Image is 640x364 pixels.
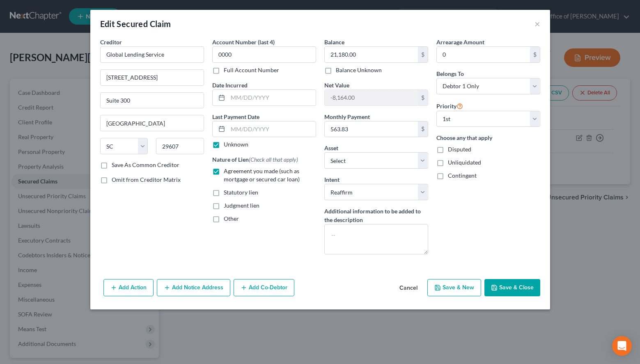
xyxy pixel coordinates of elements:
input: 0.00 [325,121,418,137]
input: MM/DD/YYYY [228,121,316,137]
label: Balance [324,38,344,46]
label: Date Incurred [212,81,248,89]
label: Choose any that apply [436,133,540,142]
span: Disputed [448,146,471,153]
label: Account Number (last 4) [212,38,275,46]
label: Net Value [324,81,349,89]
label: Priority [436,101,463,111]
label: Arrearage Amount [436,38,484,46]
span: Statutory lien [224,189,258,196]
button: Save & New [427,279,481,296]
div: Open Intercom Messenger [612,336,632,356]
label: Last Payment Date [212,112,259,121]
label: Intent [324,175,339,184]
span: Agreement you made (such as mortgage or secured car loan) [224,167,300,183]
div: $ [418,47,428,62]
button: × [534,19,540,29]
label: Balance Unknown [336,66,382,74]
span: Judgment lien [224,202,259,209]
label: Full Account Number [224,66,279,74]
label: Nature of Lien [212,155,298,164]
span: Creditor [100,39,122,46]
input: MM/DD/YYYY [228,90,316,105]
button: Add Co-Debtor [234,279,294,296]
input: Enter zip... [156,138,204,154]
div: $ [530,47,540,62]
label: Save As Common Creditor [112,161,179,169]
button: Cancel [393,280,424,296]
span: Unliquidated [448,159,481,166]
div: $ [418,90,428,105]
button: Add Action [103,279,154,296]
div: Edit Secured Claim [100,18,171,30]
label: Monthly Payment [324,112,370,121]
input: Apt, Suite, etc... [101,93,204,108]
span: Asset [324,144,338,151]
label: Additional information to be added to the description [324,207,428,224]
button: Add Notice Address [157,279,230,296]
input: XXXX [212,46,316,63]
span: (Check all that apply) [249,156,298,163]
input: Search creditor by name... [100,46,204,63]
span: Contingent [448,172,477,179]
input: Enter city... [101,115,204,131]
button: Save & Close [484,279,540,296]
span: Belongs To [436,70,464,77]
input: 0.00 [437,47,530,62]
span: Omit from Creditor Matrix [112,176,181,183]
div: $ [418,121,428,137]
label: Unknown [224,140,248,149]
span: Other [224,215,239,222]
input: 0.00 [325,90,418,105]
input: 0.00 [325,47,418,62]
input: Enter address... [101,70,204,85]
